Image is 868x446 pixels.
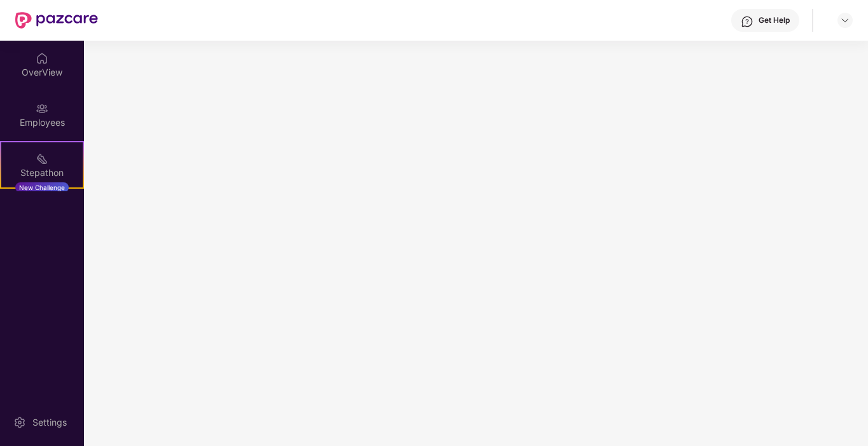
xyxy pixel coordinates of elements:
[741,15,753,28] img: svg+xml;base64,PHN2ZyBpZD0iSGVscC0zMngzMiIgeG1sbnM9Imh0dHA6Ly93d3cudzMub3JnLzIwMDAvc3ZnIiB3aWR0aD...
[759,15,790,25] div: Get Help
[36,152,48,165] img: svg+xml;base64,PHN2ZyB4bWxucz0iaHR0cDovL3d3dy53My5vcmcvMjAwMC9zdmciIHdpZHRoPSIyMSIgaGVpZ2h0PSIyMC...
[15,12,98,29] img: New Pazcare Logo
[36,52,48,65] img: svg+xml;base64,PHN2ZyBpZD0iSG9tZSIgeG1sbnM9Imh0dHA6Ly93d3cudzMub3JnLzIwMDAvc3ZnIiB3aWR0aD0iMjAiIG...
[36,102,48,115] img: svg+xml;base64,PHN2ZyBpZD0iRW1wbG95ZWVzIiB4bWxucz0iaHR0cDovL3d3dy53My5vcmcvMjAwMC9zdmciIHdpZHRoPS...
[15,182,69,193] div: New Challenge
[840,15,850,25] img: svg+xml;base64,PHN2ZyBpZD0iRHJvcGRvd24tMzJ4MzIiIHhtbG5zPSJodHRwOi8vd3d3LnczLm9yZy8yMDAwL3N2ZyIgd2...
[29,416,71,429] div: Settings
[13,416,26,429] img: svg+xml;base64,PHN2ZyBpZD0iU2V0dGluZy0yMHgyMCIgeG1sbnM9Imh0dHA6Ly93d3cudzMub3JnLzIwMDAvc3ZnIiB3aW...
[1,166,83,179] div: Stepathon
